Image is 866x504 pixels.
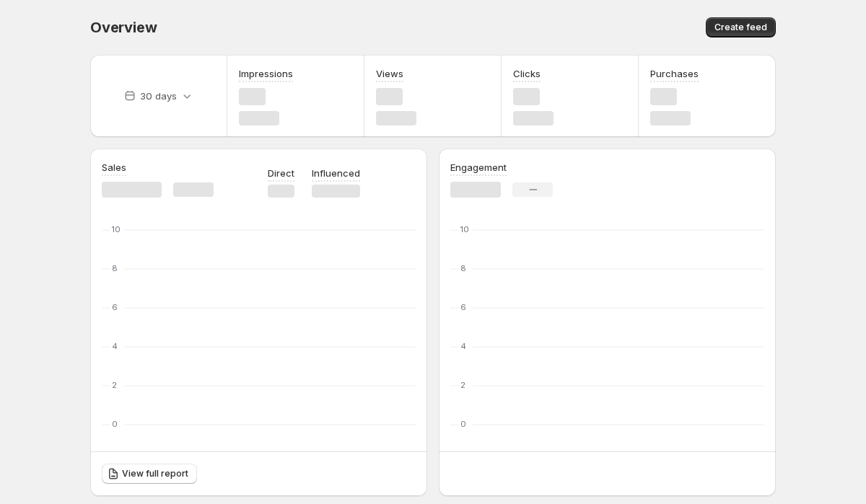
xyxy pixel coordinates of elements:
p: Influenced [312,166,360,180]
p: 30 days [140,89,177,103]
text: 6 [112,302,118,312]
text: 8 [460,263,466,273]
text: 4 [460,341,466,351]
span: Overview [90,19,157,36]
text: 8 [112,263,118,273]
h3: Impressions [239,66,293,81]
h3: Sales [102,160,126,174]
h3: Engagement [450,160,507,174]
h3: Views [376,66,403,81]
span: Create feed [714,22,767,33]
h3: Purchases [650,66,699,81]
span: View full report [122,468,188,479]
text: 6 [460,302,466,312]
text: 10 [460,224,469,234]
h3: Clicks [513,66,541,81]
a: View full report [102,464,197,484]
text: 4 [112,341,118,351]
text: 0 [460,419,466,429]
button: Create feed [706,17,776,37]
p: Direct [268,166,294,180]
text: 2 [460,380,465,390]
text: 0 [112,419,118,429]
text: 10 [112,224,121,234]
text: 2 [112,380,117,390]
